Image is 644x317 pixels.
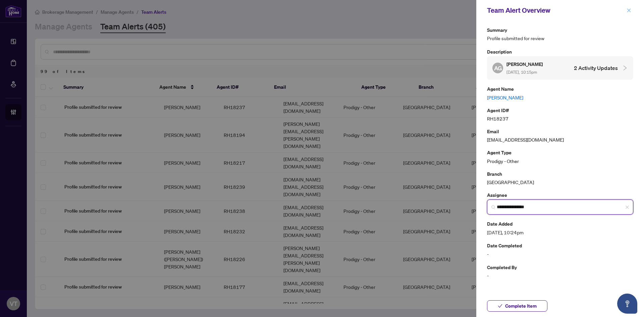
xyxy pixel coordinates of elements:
[487,242,633,249] p: Date Completed
[487,250,633,258] span: -
[487,170,633,186] div: [GEOGRAPHIC_DATA]
[487,48,633,56] p: Description
[505,301,537,311] span: Complete Item
[487,94,633,101] a: [PERSON_NAME]
[487,263,633,271] p: Completed By
[487,56,633,80] div: AG[PERSON_NAME] [DATE], 10:15pm2 Activity Updates
[487,128,633,143] div: [EMAIL_ADDRESS][DOMAIN_NAME]
[627,8,631,13] span: close
[506,60,544,68] h5: [PERSON_NAME]
[494,64,502,73] span: AG
[487,191,633,199] p: Assignee
[487,26,633,34] p: Summary
[498,304,502,308] span: check
[617,294,637,314] button: Open asap
[487,85,633,93] p: Agent Name
[487,149,633,156] p: Agent Type
[487,300,547,312] button: Complete Item
[622,65,628,71] span: collapsed
[487,149,633,164] div: Prodigy - Other
[487,106,633,114] p: Agent ID#
[491,205,495,209] img: search_icon
[487,128,633,135] p: Email
[487,220,633,228] p: Date Added
[487,106,633,122] div: RH18237
[487,229,633,236] span: [DATE], 10:24pm
[487,272,633,280] span: -
[574,64,618,72] h4: 2 Activity Updates
[487,170,633,178] p: Branch
[506,70,537,75] span: [DATE], 10:15pm
[487,5,625,15] div: Team Alert Overview
[625,205,629,209] span: close
[487,34,633,42] span: Profile submitted for review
